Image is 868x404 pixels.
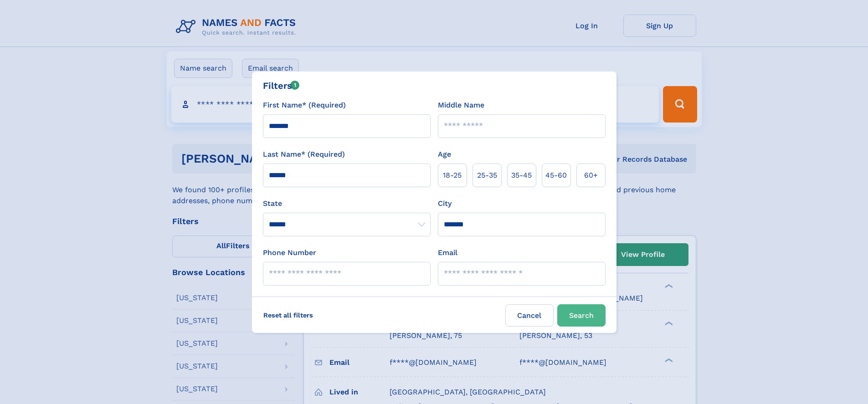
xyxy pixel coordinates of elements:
[438,149,451,160] label: Age
[477,170,497,181] span: 25‑35
[263,198,431,209] label: State
[511,170,532,181] span: 35‑45
[263,100,346,111] label: First Name* (Required)
[443,170,462,181] span: 18‑25
[545,170,567,181] span: 45‑60
[438,247,457,258] label: Email
[438,100,484,111] label: Middle Name
[557,304,606,327] button: Search
[263,149,345,160] label: Last Name* (Required)
[584,170,598,181] span: 60+
[257,304,319,326] label: Reset all filters
[438,198,452,209] label: City
[263,79,300,92] div: Filters
[263,247,316,258] label: Phone Number
[505,304,554,327] label: Cancel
